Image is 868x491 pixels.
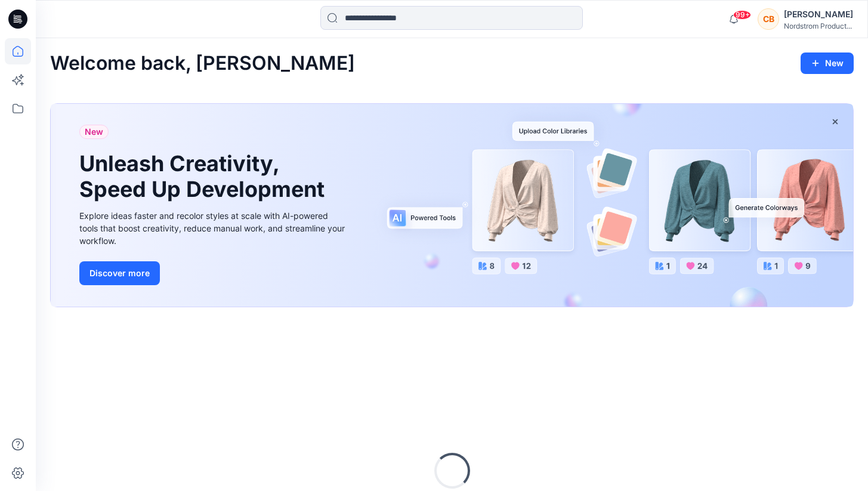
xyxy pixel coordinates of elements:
h1: Unleash Creativity, Speed Up Development [79,151,330,202]
h2: Welcome back, [PERSON_NAME] [50,53,355,75]
div: Explore ideas faster and recolor styles at scale with AI-powered tools that boost creativity, red... [79,209,348,247]
div: [PERSON_NAME] [784,7,853,21]
span: 99+ [733,10,751,20]
div: Nordstrom Product... [784,21,853,30]
span: New [85,125,103,139]
a: Discover more [79,261,348,285]
button: New [801,53,854,74]
div: CB [758,8,779,30]
button: Discover more [79,261,160,285]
